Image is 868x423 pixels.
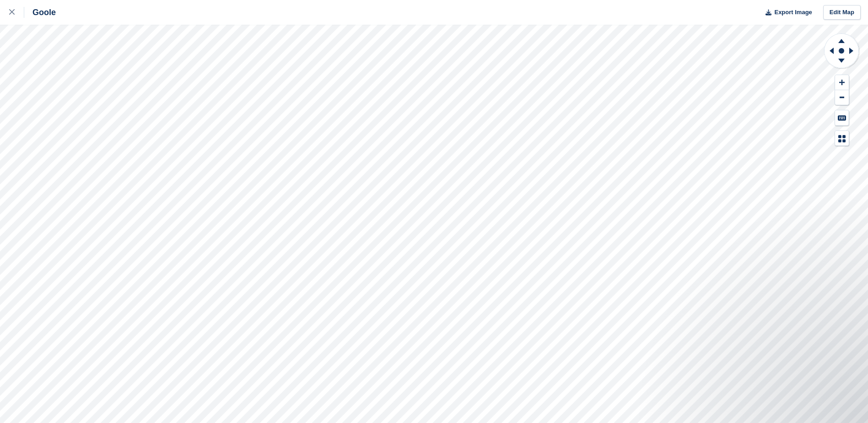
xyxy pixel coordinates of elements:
a: Edit Map [823,5,861,20]
button: Keyboard Shortcuts [835,110,849,125]
button: Export Image [760,5,812,20]
button: Map Legend [835,131,849,146]
span: Export Image [774,8,812,17]
button: Zoom In [835,75,849,90]
button: Zoom Out [835,90,849,105]
div: Goole [24,7,56,18]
